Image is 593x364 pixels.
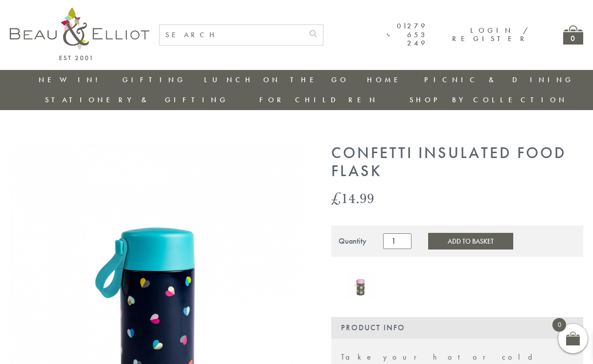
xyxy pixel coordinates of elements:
[563,25,583,45] a: 0
[367,75,406,85] a: Home
[331,144,584,181] h1: Confetti Insulated Food Flask
[122,75,186,85] a: Gifting
[428,233,513,250] button: Add to Basket
[331,188,374,208] bdi: 14.99
[331,188,341,208] span: £
[346,272,375,300] img: Boho food flask Boho Insulated Food Flask
[383,233,411,249] input: Product quantity
[424,75,574,85] a: Picnic & Dining
[339,237,366,246] div: Quantity
[452,25,529,44] a: Login / Register
[387,22,428,47] a: 01279 653 249
[204,75,349,85] a: Lunch On The Go
[346,272,375,302] a: Boho food flask Boho Insulated Food Flask
[410,95,568,105] a: Shop by collection
[259,95,378,105] a: For Children
[39,75,104,85] a: New in!
[45,95,228,105] a: Stationery & Gifting
[10,7,149,60] img: logo
[160,25,303,45] input: SEARCH
[552,318,566,332] span: 0
[331,317,584,339] div: Product Info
